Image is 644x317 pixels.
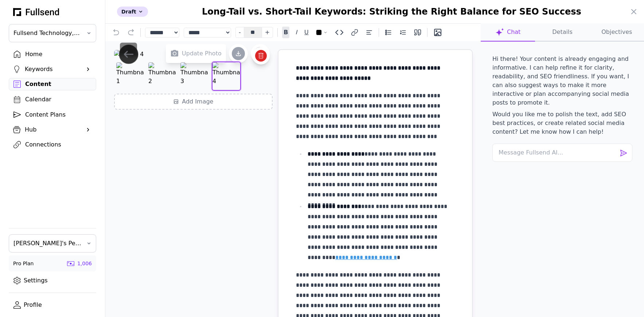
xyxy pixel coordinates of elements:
button: - [236,27,244,38]
u: U [304,29,309,36]
img: Thumbnail 2 [148,62,176,90]
button: B [282,27,289,38]
p: Would you like me to polish the text, add SEO best practices, or create related social media cont... [492,110,632,136]
img: Image 4 [114,50,273,59]
button: Previous image [119,45,138,64]
em: I [295,29,297,36]
button: Numbered list [398,27,408,38]
button: Add Image [114,94,273,110]
button: U [303,27,310,38]
button: + [262,27,273,38]
button: Edit image [251,44,270,63]
div: Draft [117,7,148,17]
button: Code block [333,27,345,38]
button: Insert image [432,27,444,38]
div: Featured image [116,90,144,94]
button: Objectives [590,23,644,42]
span: Update Photo [182,49,222,58]
strong: B [284,29,288,36]
button: Bullet list [383,27,394,38]
div: 4 / 4 [120,43,137,53]
p: Hi there! Your content is already engaging and informative. I can help refine it for clarity, rea... [492,55,632,107]
div: Add Image [121,97,266,106]
h1: Long-Tail vs. Short-Tail Keywords: Striking the Right Balance for SEO Success [200,6,583,17]
img: Thumbnail 1 [116,62,144,90]
button: Remove image [252,47,270,64]
img: Thumbnail 3 [180,62,208,90]
button: Update Photo [166,44,226,63]
img: Thumbnail 4 [212,62,240,90]
button: Details [535,23,589,42]
button: Chat [481,23,535,42]
button: Blockquote [413,27,423,38]
button: Text alignment [364,27,374,38]
button: Download image [229,44,248,63]
button: I [294,27,298,38]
